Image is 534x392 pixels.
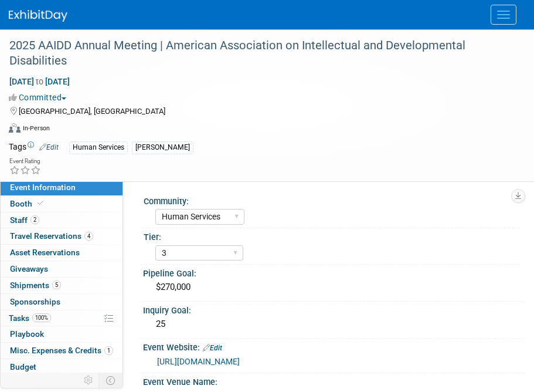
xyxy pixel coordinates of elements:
a: Asset Reservations [1,245,123,261]
span: Travel Reservations [10,231,93,241]
a: Travel Reservations4 [1,228,123,244]
span: Playbook [10,329,44,339]
span: Giveaways [10,264,48,273]
a: Staff2 [1,212,123,228]
a: Giveaways [1,261,123,277]
span: 100% [32,313,51,322]
span: Asset Reservations [10,248,80,257]
span: Misc. Expenses & Credits [10,346,113,355]
img: ExhibitDay [9,10,67,22]
div: 25 [152,315,516,333]
span: [DATE] [DATE] [9,76,70,87]
span: Booth [10,199,46,208]
a: Edit [39,143,59,151]
span: [GEOGRAPHIC_DATA], [GEOGRAPHIC_DATA] [19,107,165,116]
div: Inquiry Goal: [143,302,525,316]
div: Event Website: [143,339,525,354]
a: [URL][DOMAIN_NAME] [157,357,240,366]
td: Personalize Event Tab Strip [79,373,99,388]
i: Booth reservation complete [38,200,43,207]
button: Menu [491,5,516,25]
div: [PERSON_NAME] [132,141,193,154]
a: Tasks100% [1,310,123,326]
div: Community: [144,192,520,207]
td: Tags [9,141,59,154]
a: Budget [1,359,123,375]
span: Staff [10,215,39,225]
button: Committed [9,92,71,103]
div: Event Format [9,121,519,139]
div: In-Person [22,124,50,133]
span: Tasks [9,313,51,323]
span: Sponsorships [10,297,60,306]
div: Pipeline Goal: [143,265,525,279]
div: Human Services [69,141,128,154]
span: Shipments [10,281,61,290]
a: Edit [203,344,222,352]
span: Budget [10,362,36,371]
div: 2025 AAIDD Annual Meeting | American Association on Intellectual and Developmental Disabilities [5,35,511,71]
span: 4 [84,232,93,241]
span: 2 [30,215,39,224]
a: Booth [1,196,123,212]
span: 5 [52,281,61,289]
div: Event Venue Name: [143,373,525,388]
div: Event Rating [9,158,41,164]
div: $270,000 [152,278,516,296]
a: Sponsorships [1,294,123,310]
img: Format-Inperson.png [9,123,21,133]
a: Shipments5 [1,278,123,293]
a: Playbook [1,326,123,342]
div: Tier: [144,228,520,243]
span: Event Information [10,183,76,192]
span: 1 [104,346,113,355]
span: to [34,77,45,86]
a: Misc. Expenses & Credits1 [1,343,123,359]
td: Toggle Event Tabs [99,373,123,388]
a: Event Information [1,180,123,195]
